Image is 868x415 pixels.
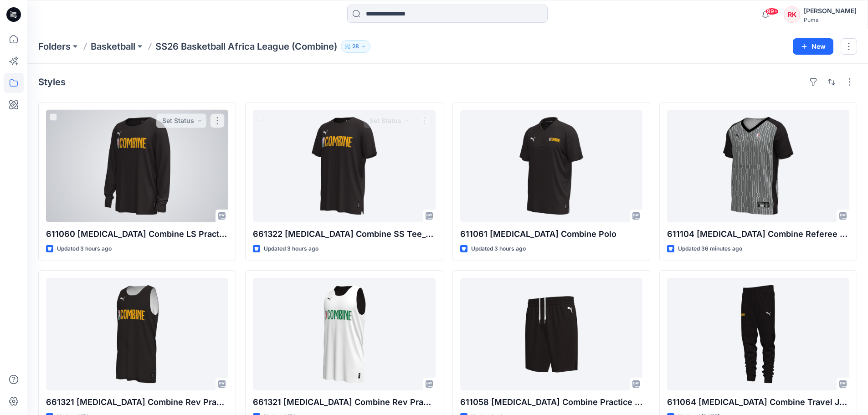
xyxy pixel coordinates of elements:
a: 611061 BAL Combine Polo [460,110,642,222]
p: 611060 [MEDICAL_DATA] Combine LS Practice Shirt [46,228,228,241]
p: 661321 [MEDICAL_DATA] Combine Rev Practice Jersey_Side B_20250929 [253,396,435,409]
a: 611104 BAL Combine Referee Jersey_20250930 [667,110,849,222]
p: 661322 [MEDICAL_DATA] Combine SS Tee_20250929 [253,228,435,241]
p: Updated 3 hours ago [57,244,112,254]
p: 611104 [MEDICAL_DATA] Combine Referee Jersey_20250930 [667,228,849,241]
p: Updated 36 minutes ago [678,244,742,254]
div: RK [784,6,800,23]
a: 611058 BAL Combine Practice Short [460,278,642,390]
p: 28 [352,41,359,51]
p: 611058 [MEDICAL_DATA] Combine Practice Short [460,396,642,409]
a: 611060 BAL Combine LS Practice Shirt [46,110,228,222]
p: Updated 3 hours ago [264,244,318,254]
p: 611064 [MEDICAL_DATA] Combine Travel Jacket [667,396,849,409]
a: 661322 BAL Combine SS Tee_20250929 [253,110,435,222]
button: New [793,38,833,55]
a: Folders [38,40,71,53]
a: 611064 BAL Combine Travel Jacket [667,278,849,390]
h4: Styles [38,77,66,87]
div: [PERSON_NAME] [804,5,857,16]
a: 661321 BAL Combine Rev Practice Jersey_Side B_20250929 [253,278,435,390]
p: SS26 Basketball Africa League (Combine) [155,40,337,53]
p: Updated 3 hours ago [471,244,526,254]
button: 28 [341,40,370,53]
a: 661321 BAL Combine Rev Practice Jersey_Side A_20250929 [46,278,228,390]
p: 661321 [MEDICAL_DATA] Combine Rev Practice Jersey_Side A_20250929 [46,396,228,409]
div: Puma [804,16,857,23]
span: 99+ [765,8,779,15]
p: 611061 [MEDICAL_DATA] Combine Polo [460,228,642,241]
a: Basketball [91,40,135,53]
